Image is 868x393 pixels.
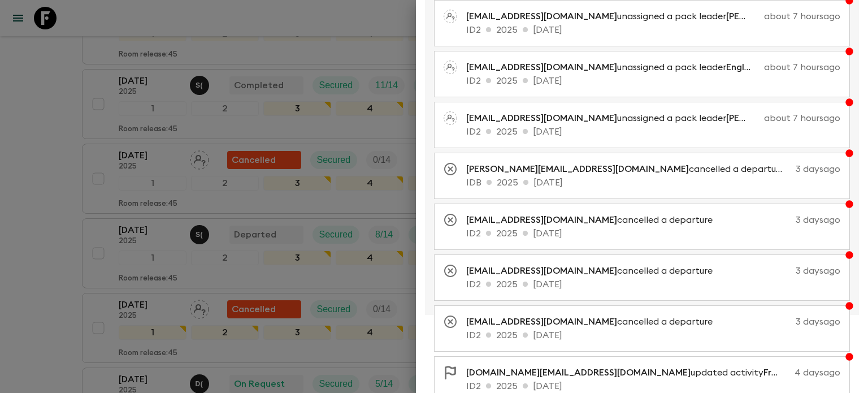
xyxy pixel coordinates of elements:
[466,23,840,37] p: ID2 2025 [DATE]
[726,213,840,227] p: 3 days ago
[466,74,840,88] p: ID2 2025 [DATE]
[726,63,865,72] span: England (Made) Agus Englandian
[466,63,617,72] span: [EMAIL_ADDRESS][DOMAIN_NAME]
[466,317,617,326] span: [EMAIL_ADDRESS][DOMAIN_NAME]
[466,266,617,275] span: [EMAIL_ADDRESS][DOMAIN_NAME]
[466,10,759,23] p: unassigned a pack leader
[466,165,689,174] span: [PERSON_NAME][EMAIL_ADDRESS][DOMAIN_NAME]
[726,264,840,278] p: 3 days ago
[466,114,617,123] span: [EMAIL_ADDRESS][DOMAIN_NAME]
[466,162,791,176] p: cancelled a departure
[764,111,840,125] p: about 7 hours ago
[466,125,840,139] p: ID2 2025 [DATE]
[795,366,840,379] p: 4 days ago
[466,61,759,74] p: unassigned a pack leader
[764,61,840,74] p: about 7 hours ago
[466,213,722,227] p: cancelled a departure
[764,10,840,23] p: about 7 hours ago
[466,227,840,240] p: ID2 2025 [DATE]
[466,264,722,278] p: cancelled a departure
[466,215,617,224] span: [EMAIL_ADDRESS][DOMAIN_NAME]
[796,162,840,176] p: 3 days ago
[763,368,806,377] span: Free Time
[466,176,840,189] p: IDB 2025 [DATE]
[466,12,617,21] span: [EMAIL_ADDRESS][DOMAIN_NAME]
[466,379,840,393] p: ID2 2025 [DATE]
[466,111,759,125] p: unassigned a pack leader
[466,315,722,329] p: cancelled a departure
[466,368,691,377] span: [DOMAIN_NAME][EMAIL_ADDRESS][DOMAIN_NAME]
[466,278,840,291] p: ID2 2025 [DATE]
[726,315,840,329] p: 3 days ago
[466,329,840,342] p: ID2 2025 [DATE]
[466,366,790,379] p: updated activity
[726,12,798,21] span: [PERSON_NAME]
